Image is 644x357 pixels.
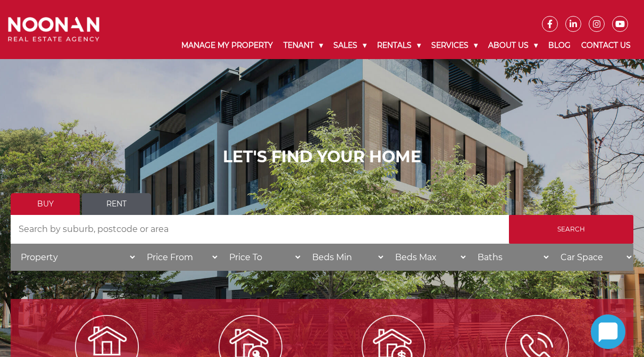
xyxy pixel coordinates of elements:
[483,32,543,59] a: About Us
[426,32,483,59] a: Services
[576,32,636,59] a: Contact Us
[278,32,328,59] a: Tenant
[8,17,99,43] img: Noonan Real Estate Agency
[509,215,633,244] input: Search
[543,32,576,59] a: Blog
[11,147,633,167] h1: LET'S FIND YOUR HOME
[372,32,426,59] a: Rentals
[176,32,278,59] a: Manage My Property
[11,215,509,244] input: Search by suburb, postcode or area
[11,193,80,215] a: Buy
[328,32,372,59] a: Sales
[82,193,151,215] a: Rent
